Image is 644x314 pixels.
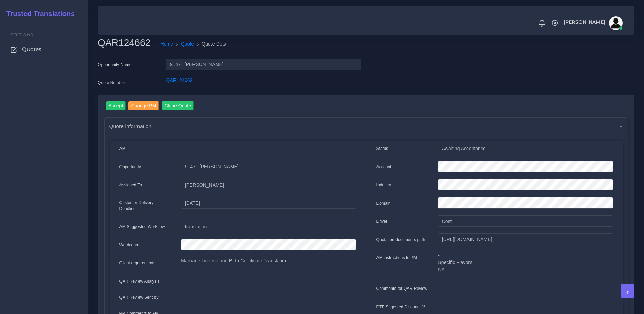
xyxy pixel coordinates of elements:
a: QAR124662 [166,77,192,83]
label: Driver [376,218,388,224]
label: Opportunity Name [98,62,132,68]
a: Quotes [5,42,83,56]
span: [PERSON_NAME] [564,20,605,24]
span: Quote information [109,122,152,130]
a: [PERSON_NAME]avatar [560,16,625,30]
label: Wordcount [119,242,140,248]
label: Quotation documents path [376,237,425,243]
a: Quote [181,40,194,48]
label: Account [376,164,391,170]
a: Home [160,40,173,48]
label: QAR Review Sent by [119,294,159,300]
li: Quote Detail [194,40,229,48]
label: Domain [376,200,391,206]
p: Marriage License and Birth Certificate Translation [181,257,356,264]
span: Sections [11,32,33,37]
h2: QAR124662 [98,37,155,49]
label: Status [376,145,388,152]
div: Quote information [105,118,628,135]
p: - Specific Flavors: NA [438,252,613,273]
label: Opportunity [119,164,141,170]
label: QAR Review Analysis [119,278,160,284]
span: Quotes [22,46,41,53]
label: Quote Number [98,80,125,86]
input: Change PM [128,101,159,110]
label: Customer Delivery Deadline [119,199,171,212]
label: AM Suggested Workflow [119,224,165,230]
img: avatar [609,16,623,30]
label: Industry [376,182,391,188]
input: pm [181,179,356,191]
label: Comments for QAR Review [376,285,427,292]
label: AM instructions to PM [376,255,417,261]
label: DTP Sugested Discount % [376,304,426,310]
label: Assigned To [119,182,142,188]
a: Trusted Translations [2,8,75,19]
input: Accept [106,101,126,110]
label: AM [119,145,126,152]
h2: Trusted Translations [2,10,75,18]
label: Client requirements [119,260,156,266]
input: Clone Quote [162,101,194,110]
